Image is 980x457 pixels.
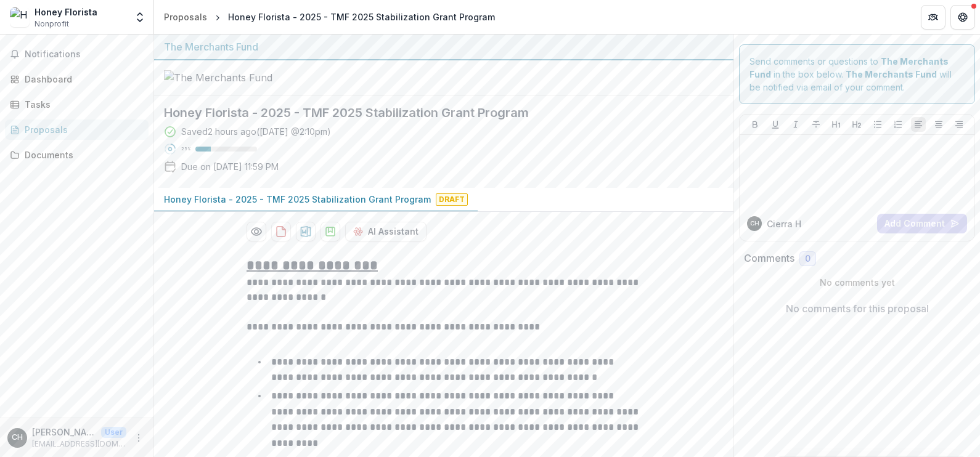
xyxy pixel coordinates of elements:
p: Honey Florista - 2025 - TMF 2025 Stabilization Grant Program [164,193,431,206]
p: 25 % [181,145,190,153]
img: Honey Florista [10,7,30,27]
div: Honey Florista - 2025 - TMF 2025 Stabilization Grant Program [228,10,495,23]
h2: Comments [744,253,794,264]
div: The Merchants Fund [164,39,724,54]
p: [EMAIL_ADDRESS][DOMAIN_NAME] [32,439,126,450]
button: Partners [921,5,945,30]
div: Documents [25,148,139,161]
button: AI Assistant [345,222,427,241]
button: Align Right [952,117,966,132]
div: Dashboard [25,73,139,86]
button: Heading 1 [829,117,844,132]
button: Underline [768,117,783,132]
button: Bullet List [870,117,885,132]
button: Strike [809,117,823,132]
div: Proposals [164,10,207,23]
button: download-proposal [271,222,291,241]
span: Draft [436,193,468,206]
button: Bold [748,117,762,132]
p: [PERSON_NAME] [32,426,96,439]
p: User [101,427,126,438]
span: Notifications [25,49,144,60]
button: Preview 8a3033d9-35f0-4276-8859-1d6c7985e939-0.pdf [247,222,266,241]
button: Align Center [931,117,946,132]
button: download-proposal [296,222,316,241]
a: Tasks [5,94,149,115]
nav: breadcrumb [159,8,500,26]
a: Proposals [5,119,149,140]
button: Italicize [788,117,803,132]
p: Cierra H [767,217,801,230]
p: Due on [DATE] 11:59 PM [181,160,279,173]
div: Cierra Hudson [12,434,23,442]
div: Proposals [25,123,139,136]
button: Notifications [5,44,149,64]
button: Get Help [950,5,975,30]
h2: Honey Florista - 2025 - TMF 2025 Stabilization Grant Program [164,105,704,120]
button: Add Comment [877,214,967,233]
a: Dashboard [5,69,149,89]
p: No comments for this proposal [786,301,929,316]
button: Open entity switcher [131,5,149,30]
strong: The Merchants Fund [846,69,937,79]
div: Saved 2 hours ago ( [DATE] @ 2:10pm ) [181,125,331,138]
a: Proposals [159,8,212,26]
a: Documents [5,145,149,165]
button: Ordered List [891,117,905,132]
button: Align Left [911,117,926,132]
button: download-proposal [321,222,340,241]
span: Nonprofit [35,18,69,30]
button: More [131,431,146,445]
div: Cierra Hudson [750,220,759,227]
span: 0 [805,254,811,264]
div: Honey Florista [35,6,97,18]
button: Heading 2 [849,117,864,132]
div: Send comments or questions to in the box below. will be notified via email of your comment. [739,44,975,104]
img: The Merchants Fund [164,70,287,85]
div: Tasks [25,98,139,111]
p: No comments yet [744,276,970,289]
